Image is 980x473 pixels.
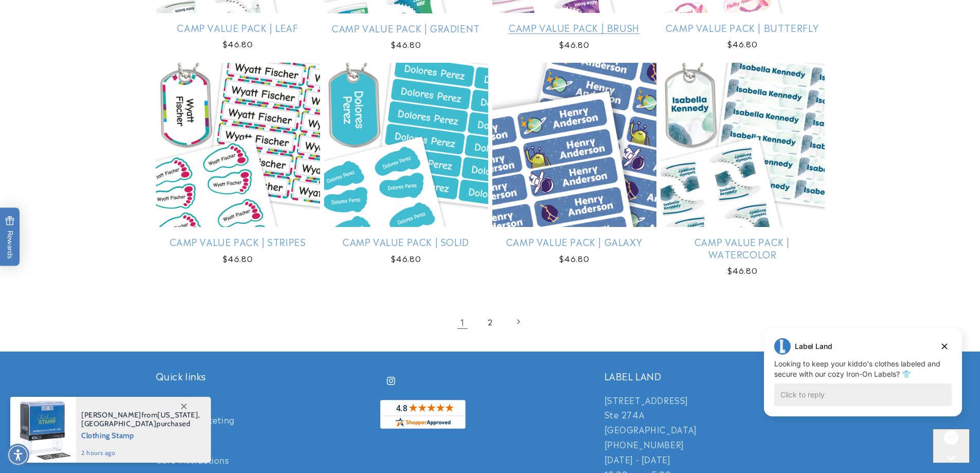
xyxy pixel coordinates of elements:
nav: Pagination [156,310,825,333]
span: [US_STATE] [157,410,198,419]
iframe: Sign Up via Text for Offers [8,391,130,422]
span: 2 hours ago [81,448,200,458]
span: Clothing Stamp [81,428,200,441]
span: from , purchased [81,411,200,428]
div: Accessibility Menu [7,444,29,466]
a: shopperapproved.com [380,400,466,432]
a: Camp Value Pack | Galaxy [492,236,656,248]
a: Page 2 [479,310,502,333]
iframe: Gorgias live chat messenger [933,429,970,463]
a: Camp Value Pack | Leaf [156,22,320,33]
a: About Us [156,393,195,410]
a: Camp Value Pack | Gradient [324,22,488,34]
a: Camp Value Pack | Butterfly [661,22,825,33]
span: [GEOGRAPHIC_DATA] [81,419,156,428]
a: Camp Value Pack | Brush [492,22,656,33]
span: Rewards [5,216,15,258]
iframe: Gorgias live chat campaigns [756,326,970,432]
a: Camp Value Pack | Watercolor [661,236,825,260]
a: Camp Value Pack | Solid [324,236,488,248]
a: Page 1 [451,310,474,333]
h2: LABEL LAND [604,370,825,382]
h2: Quick links [156,370,376,382]
a: Camp Value Pack | Stripes [156,236,320,248]
a: Next page [507,310,529,333]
